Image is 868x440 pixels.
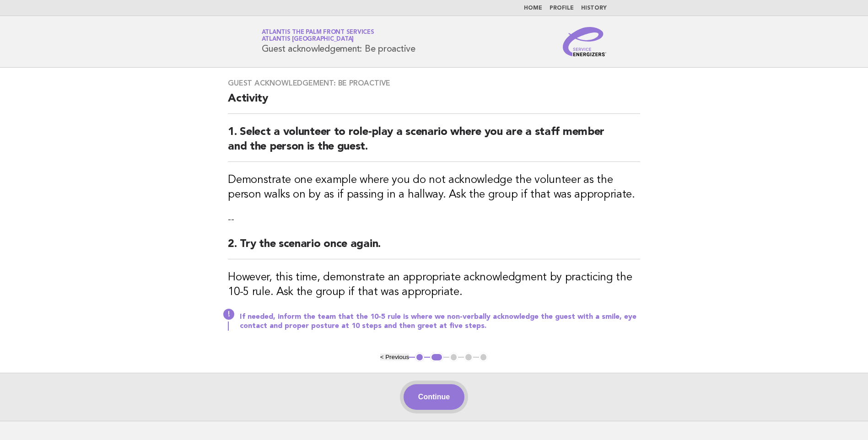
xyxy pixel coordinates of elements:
[228,79,640,88] h3: Guest acknowledgement: Be proactive
[415,353,424,362] button: 1
[430,353,443,362] button: 2
[404,384,464,410] button: Continue
[262,30,415,54] h1: Guest acknowledgement: Be proactive
[228,173,640,202] h3: Demonstrate one example where you do not acknowledge the volunteer as the person walks on by as i...
[563,27,607,56] img: Service Energizers
[380,354,409,360] button: < Previous
[228,237,640,259] h2: 2. Try the scenario once again.
[550,5,574,11] a: Profile
[228,125,640,162] h2: 1. Select a volunteer to role-play a scenario where you are a staff member and the person is the ...
[228,91,640,114] h2: Activity
[581,5,607,11] a: History
[524,5,542,11] a: Home
[228,213,640,226] p: --
[262,37,354,43] span: Atlantis [GEOGRAPHIC_DATA]
[228,270,640,300] h3: However, this time, demonstrate an appropriate acknowledgment by practicing the 10-5 rule. Ask th...
[262,29,374,42] a: Atlantis The Palm Front ServicesAtlantis [GEOGRAPHIC_DATA]
[240,312,640,331] p: If needed, inform the team that the 10-5 rule is where we non-verbally acknowledge the guest with...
